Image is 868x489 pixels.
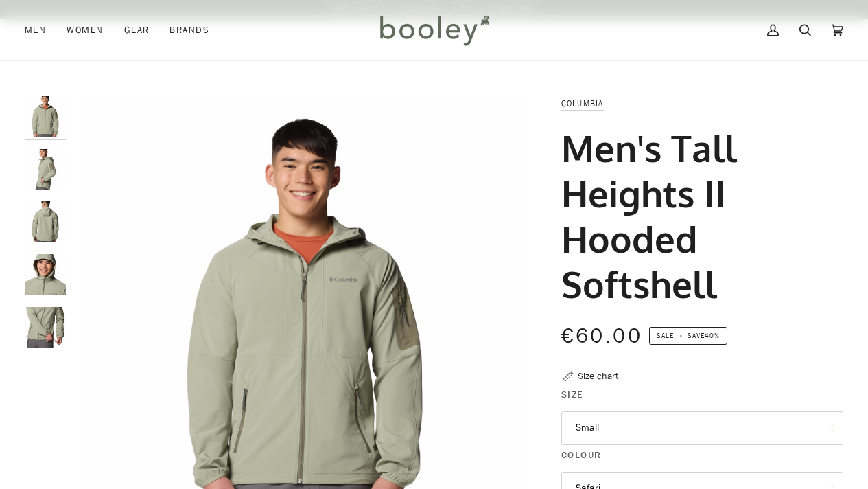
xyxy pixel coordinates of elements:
[374,10,494,50] img: Booley
[25,149,66,190] img: Columbia Men's Tall Heights II Hooded Softshell Safari - Booley Galway
[649,327,727,345] span: Save
[561,448,602,462] span: Colour
[561,322,642,350] span: €60.00
[705,330,720,341] span: 40%
[578,369,618,383] div: Size chart
[169,23,209,37] span: Brands
[657,330,674,341] span: Sale
[25,96,66,137] img: Columbia Men's Tall Heights II Hooded Softshell Safari - Booley Galway
[25,23,46,37] span: Men
[25,254,66,295] img: Columbia Men's Tall Heights II Hooded Softshell Safari - Booley Galway
[676,330,687,341] em: •
[67,23,103,37] span: Women
[124,23,150,37] span: Gear
[561,387,584,402] span: Size
[561,98,604,109] a: Columbia
[25,201,66,242] img: Columbia Men's Tall Heights II Hooded Softshell Safari - Booley Galway
[561,411,843,445] button: Small
[561,125,833,307] h1: Men's Tall Heights II Hooded Softshell
[25,307,66,348] img: Columbia Men's Tall Heights II Hooded Softshell Safari - Booley Galway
